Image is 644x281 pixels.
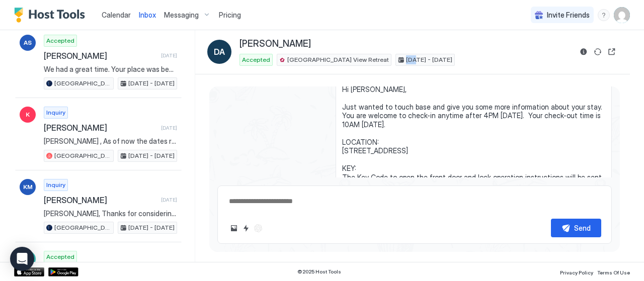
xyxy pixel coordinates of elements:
span: Messaging [164,11,199,20]
button: Send [551,219,601,237]
button: Quick reply [240,222,252,234]
div: Send [574,223,591,233]
span: [PERSON_NAME], Thanks for considering our property. We are licensed by the county and we are only... [44,209,177,218]
a: Inbox [139,10,156,20]
a: Calendar [102,10,131,20]
span: Inbox [139,11,156,19]
span: AS [24,38,32,47]
button: Open reservation [606,46,618,58]
a: Google Play Store [48,267,78,276]
span: [DATE] [161,197,177,203]
span: [GEOGRAPHIC_DATA] View Retreat [287,55,389,64]
span: Accepted [242,55,270,64]
span: [DATE] - [DATE] [128,79,175,88]
span: K [26,110,30,119]
span: [PERSON_NAME] [44,51,157,61]
span: [DATE] [161,125,177,131]
a: Terms Of Use [597,266,630,277]
span: [DATE] - [DATE] [128,223,175,232]
span: DA [214,46,225,58]
span: Privacy Policy [560,269,593,275]
span: [GEOGRAPHIC_DATA] View Retreat [54,79,111,88]
span: Accepted [46,252,74,261]
span: [DATE] - [DATE] [406,55,452,64]
span: We had a great time. Your place was beautiful and we will definitely leave a great review for you... [44,65,177,74]
div: User profile [614,7,630,23]
a: Host Tools Logo [14,8,90,23]
span: Accepted [46,36,74,45]
span: © 2025 Host Tools [297,268,341,275]
span: [GEOGRAPHIC_DATA] View Retreat [54,223,111,232]
span: KM [23,182,33,192]
span: [PERSON_NAME] [239,38,311,50]
span: [DATE] [161,52,177,59]
a: App Store [14,267,44,276]
button: Upload image [228,222,240,234]
button: Sync reservation [592,46,604,58]
span: [PERSON_NAME] , As of now the dates requested are available. How many guest in your party. Let me... [44,137,177,146]
span: [PERSON_NAME] [44,195,157,205]
span: Inquiry [46,108,65,117]
a: Privacy Policy [560,266,593,277]
span: [DATE] - [DATE] [128,151,175,160]
div: menu [598,9,610,21]
span: Calendar [102,11,131,19]
button: Reservation information [578,46,590,58]
span: Pricing [219,11,241,20]
div: Open Intercom Messenger [10,247,34,271]
span: Invite Friends [547,11,590,20]
span: Inquiry [46,180,65,190]
span: [GEOGRAPHIC_DATA] View Retreat [54,151,111,160]
span: Terms Of Use [597,269,630,275]
span: [PERSON_NAME] [44,123,157,133]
